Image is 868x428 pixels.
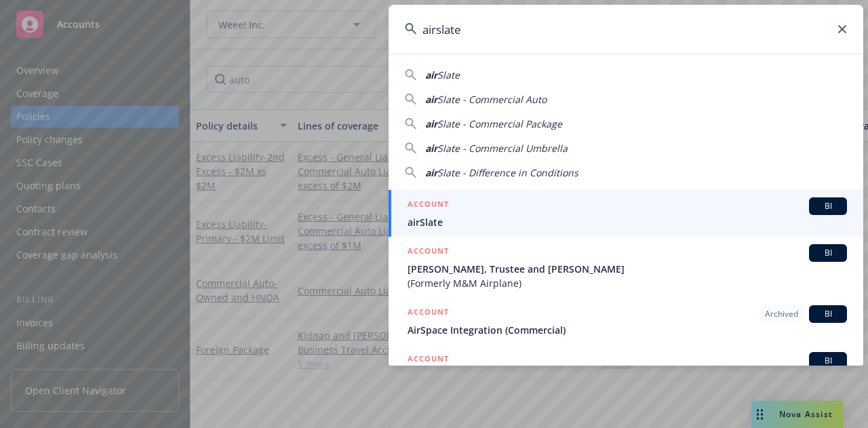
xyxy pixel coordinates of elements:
span: Slate - Commercial Umbrella [437,142,568,155]
a: ACCOUNTBIairSlate [389,190,863,237]
a: ACCOUNTBI [389,345,863,391]
span: BI [814,308,842,320]
a: ACCOUNTArchivedBIAirSpace Integration (Commercial) [389,298,863,345]
h5: ACCOUNT [408,305,449,322]
span: air [425,142,437,155]
span: air [425,166,437,179]
input: Search... [389,5,863,54]
span: air [425,69,437,81]
span: Archived [765,308,798,320]
span: BI [814,200,842,212]
span: Slate - Commercial Auto [437,93,547,106]
a: ACCOUNTBI[PERSON_NAME], Trustee and [PERSON_NAME](Formerly M&M Airplane) [389,237,863,298]
span: BI [814,247,842,259]
span: airSlate [408,215,847,229]
span: Slate [437,69,460,81]
span: (Formerly M&M Airplane) [408,276,847,290]
span: BI [814,355,842,367]
span: Slate - Difference in Conditions [437,166,578,179]
h5: ACCOUNT [408,352,449,368]
h5: ACCOUNT [408,197,449,214]
span: AirSpace Integration (Commercial) [408,323,847,337]
span: Slate - Commercial Package [437,117,562,130]
span: air [425,117,437,130]
span: air [425,93,437,106]
h5: ACCOUNT [408,244,449,260]
span: [PERSON_NAME], Trustee and [PERSON_NAME] [408,262,847,276]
